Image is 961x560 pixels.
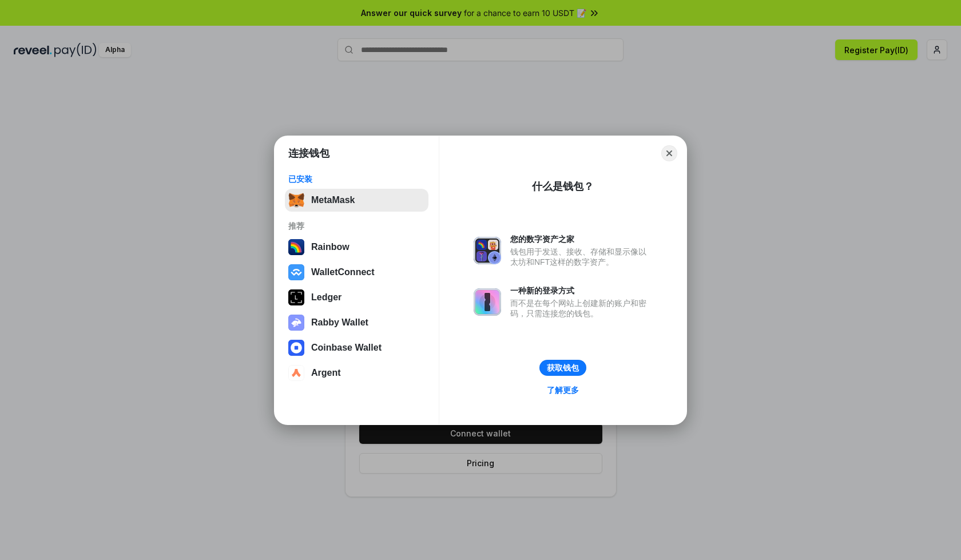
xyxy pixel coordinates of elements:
[311,195,355,205] div: MetaMask
[510,234,652,244] div: 您的数字资产之家
[539,360,586,376] button: 获取钱包
[288,174,425,184] div: 已安装
[311,242,350,252] div: Rainbow
[288,239,304,255] img: svg+xml,%3Csvg%20width%3D%22120%22%20height%3D%22120%22%20viewBox%3D%220%200%20120%20120%22%20fil...
[311,292,341,303] div: Ledger
[288,315,304,331] img: svg+xml,%3Csvg%20xmlns%3D%22http%3A%2F%2Fwww.w3.org%2F2000%2Fsvg%22%20fill%3D%22none%22%20viewBox...
[285,286,428,309] button: Ledger
[288,340,304,356] img: svg+xml,%3Csvg%20width%3D%2228%22%20height%3D%2228%22%20viewBox%3D%220%200%2028%2028%22%20fill%3D...
[540,383,586,398] a: 了解更多
[288,264,304,280] img: svg+xml,%3Csvg%20width%3D%2228%22%20height%3D%2228%22%20viewBox%3D%220%200%2028%2028%22%20fill%3D...
[288,146,329,160] h1: 连接钱包
[288,365,304,381] img: svg+xml,%3Csvg%20width%3D%2228%22%20height%3D%2228%22%20viewBox%3D%220%200%2028%2028%22%20fill%3D...
[510,247,652,267] div: 钱包用于发送、接收、存储和显示像以太坊和NFT这样的数字资产。
[285,189,428,212] button: MetaMask
[510,298,652,319] div: 而不是在每个网站上创建新的账户和密码，只需连接您的钱包。
[311,317,368,328] div: Rabby Wallet
[288,289,304,305] img: svg+xml,%3Csvg%20xmlns%3D%22http%3A%2F%2Fwww.w3.org%2F2000%2Fsvg%22%20width%3D%2228%22%20height%3...
[311,343,382,353] div: Coinbase Wallet
[532,180,594,193] div: 什么是钱包？
[285,261,428,284] button: WalletConnect
[311,368,341,378] div: Argent
[288,221,425,231] div: 推荐
[474,237,501,264] img: svg+xml,%3Csvg%20xmlns%3D%22http%3A%2F%2Fwww.w3.org%2F2000%2Fsvg%22%20fill%3D%22none%22%20viewBox...
[285,336,428,359] button: Coinbase Wallet
[285,362,428,384] button: Argent
[661,145,677,161] button: Close
[547,385,579,395] div: 了解更多
[510,285,652,296] div: 一种新的登录方式
[547,363,579,373] div: 获取钱包
[288,192,304,208] img: svg+xml,%3Csvg%20fill%3D%22none%22%20height%3D%2233%22%20viewBox%3D%220%200%2035%2033%22%20width%...
[285,236,428,259] button: Rainbow
[285,311,428,334] button: Rabby Wallet
[474,288,501,316] img: svg+xml,%3Csvg%20xmlns%3D%22http%3A%2F%2Fwww.w3.org%2F2000%2Fsvg%22%20fill%3D%22none%22%20viewBox...
[311,267,375,277] div: WalletConnect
